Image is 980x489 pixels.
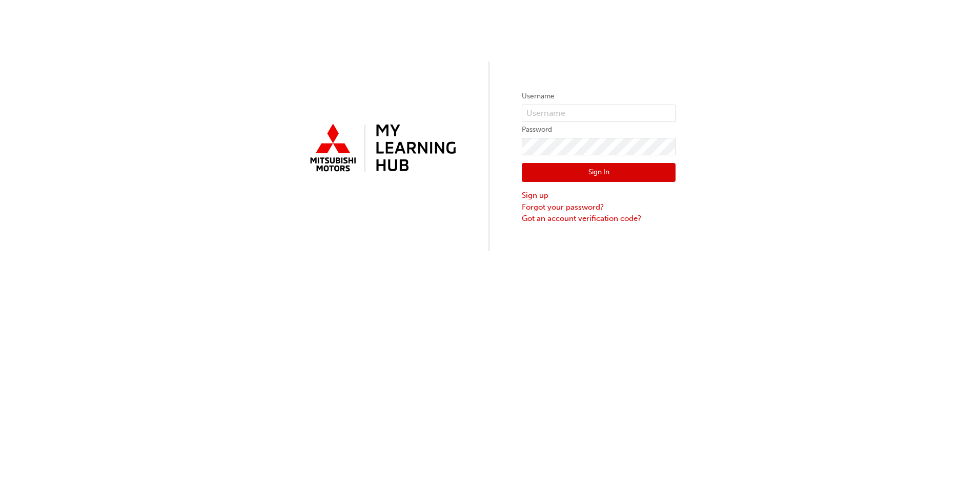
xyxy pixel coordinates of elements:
a: Got an account verification code? [522,213,676,225]
button: Sign In [522,163,676,182]
a: Sign up [522,190,676,201]
a: Forgot your password? [522,201,676,213]
img: mmal [304,119,458,178]
label: Username [522,90,676,103]
label: Password [522,124,676,136]
input: Username [522,105,676,122]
